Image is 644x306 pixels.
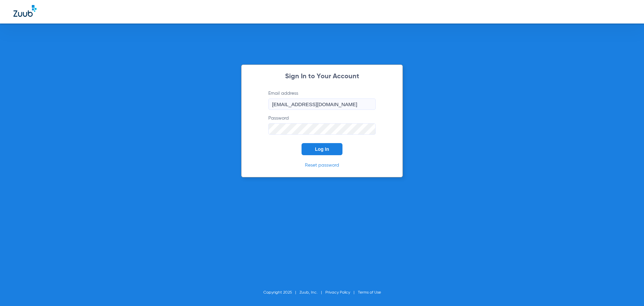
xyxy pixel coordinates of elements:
[302,143,342,155] button: Log In
[300,289,325,296] li: Zuub, Inc.
[268,90,376,110] label: Email address
[268,123,376,135] input: Password
[13,5,37,17] img: Zuub Logo
[358,291,381,295] a: Terms of Use
[258,73,386,80] h2: Sign In to Your Account
[315,146,329,152] span: Log In
[325,291,350,295] a: Privacy Policy
[268,98,376,110] input: Email address
[305,163,339,168] a: Reset password
[263,289,300,296] li: Copyright 2025
[268,115,376,135] label: Password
